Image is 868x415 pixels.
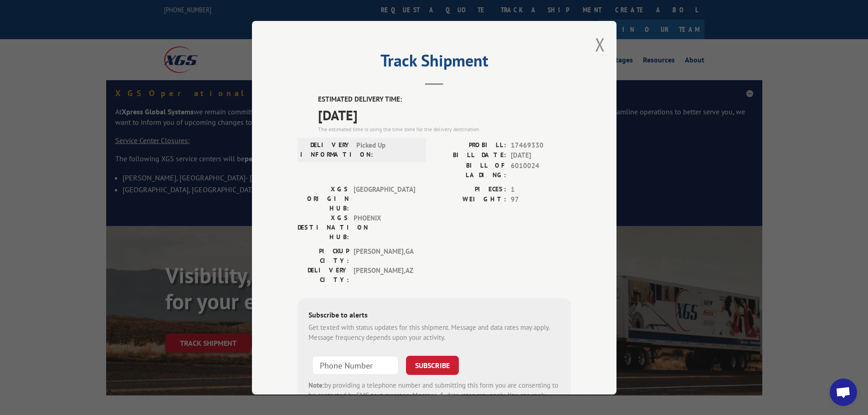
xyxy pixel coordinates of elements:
[318,125,571,133] div: The estimated time is using the time zone for the delivery destination.
[830,379,857,406] a: Open chat
[308,380,324,389] strong: Note:
[308,380,560,411] div: by providing a telephone number and submitting this form you are consenting to be contacted by SM...
[298,54,571,72] h2: Track Shipment
[434,150,506,161] label: BILL DATE:
[511,140,571,150] span: 17469330
[298,213,349,241] label: XGS DESTINATION HUB:
[356,140,418,159] span: Picked Up
[298,184,349,213] label: XGS ORIGIN HUB:
[511,184,571,195] span: 1
[318,94,571,105] label: ESTIMATED DELIVERY TIME:
[406,355,459,374] button: SUBSCRIBE
[511,160,571,179] span: 6010024
[308,322,560,343] div: Get texted with status updates for this shipment. Message and data rates may apply. Message frequ...
[308,309,560,322] div: Subscribe to alerts
[354,265,415,284] span: [PERSON_NAME] , AZ
[434,184,506,195] label: PIECES:
[354,184,415,213] span: [GEOGRAPHIC_DATA]
[434,140,506,150] label: PROBILL:
[300,140,352,159] label: DELIVERY INFORMATION:
[298,246,349,265] label: PICKUP CITY:
[434,160,506,179] label: BILL OF LADING:
[312,355,399,374] input: Phone Number
[298,265,349,284] label: DELIVERY CITY:
[318,104,571,125] span: [DATE]
[511,195,571,205] span: 97
[511,150,571,161] span: [DATE]
[354,213,415,241] span: PHOENIX
[434,195,506,205] label: WEIGHT:
[595,32,605,56] button: Close modal
[354,246,415,265] span: [PERSON_NAME] , GA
